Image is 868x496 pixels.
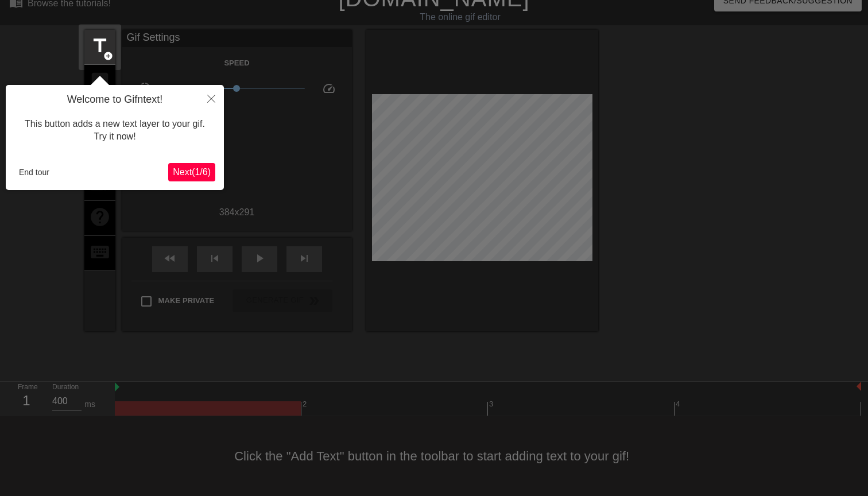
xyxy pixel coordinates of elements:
[173,167,211,177] span: Next ( 1 / 6 )
[199,85,224,111] button: Close
[14,106,215,155] div: This button adds a new text layer to your gif. Try it now!
[14,94,215,106] h4: Welcome to Gifntext!
[14,164,54,181] button: End tour
[168,163,215,181] button: Next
